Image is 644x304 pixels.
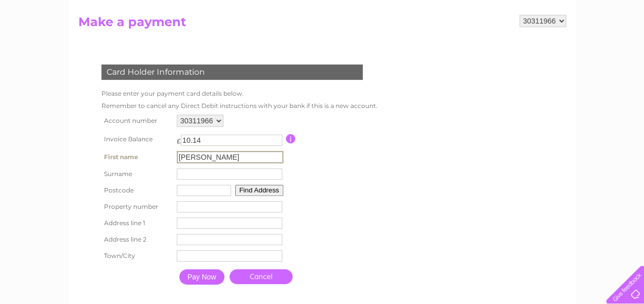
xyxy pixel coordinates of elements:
[99,148,174,166] th: First name
[179,269,224,285] input: Pay Now
[177,132,181,145] td: £
[235,185,283,196] button: Find Address
[101,64,363,80] div: Card Holder Information
[230,269,293,284] a: Cancel
[489,44,512,51] a: Energy
[99,231,174,248] th: Address line 2
[99,100,380,112] td: Remember to cancel any Direct Debit instructions with your bank if this is a new account.
[99,215,174,231] th: Address line 1
[518,44,549,51] a: Telecoms
[80,6,565,50] div: Clear Business is a trading name of Verastar Limited (registered in [GEOGRAPHIC_DATA] No. 3667643...
[576,44,601,51] a: Contact
[99,182,174,199] th: Postcode
[99,199,174,215] th: Property number
[451,5,522,18] a: 0333 014 3131
[78,15,566,34] h2: Make a payment
[99,248,174,264] th: Town/City
[610,44,634,51] a: Log out
[99,129,174,148] th: Invoice Balance
[99,166,174,182] th: Surname
[23,27,75,58] img: logo.png
[99,88,380,100] td: Please enter your payment card details below.
[555,44,570,51] a: Blog
[99,112,174,129] th: Account number
[286,134,296,143] input: Information
[464,44,483,51] a: Water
